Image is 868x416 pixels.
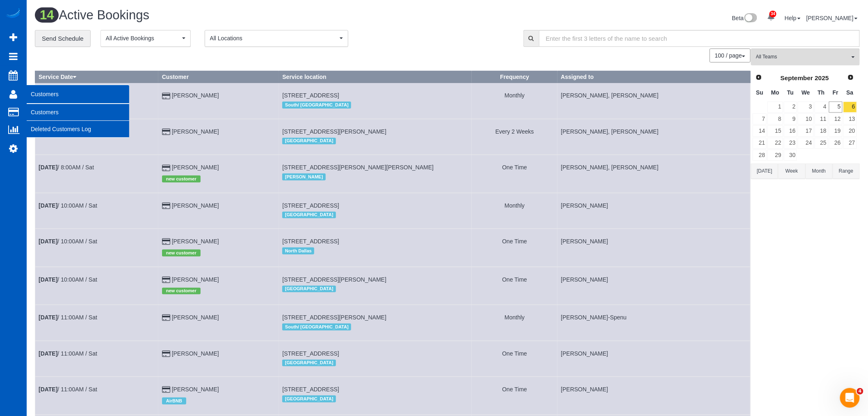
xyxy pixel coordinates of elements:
[282,164,434,171] span: [STREET_ADDRESS][PERSON_NAME][PERSON_NAME]
[172,314,219,321] a: [PERSON_NAME]
[557,377,750,415] td: Assigned to
[158,305,279,341] td: Customer
[282,321,468,332] div: Location
[162,315,170,321] i: Credit Card Payment
[751,164,778,179] button: [DATE]
[282,360,336,366] span: [GEOGRAPHIC_DATA]
[282,314,386,321] span: [STREET_ADDRESS][PERSON_NAME]
[472,155,557,193] td: Frequency
[39,276,97,283] a: [DATE]/ 10:00AM / Sat
[753,138,767,149] a: 21
[770,11,777,17] span: 34
[282,284,468,294] div: Location
[815,125,828,136] a: 18
[472,229,557,267] td: Frequency
[162,165,170,171] i: Credit Card Payment
[857,388,863,395] span: 4
[172,386,219,393] a: [PERSON_NAME]
[472,83,557,119] td: Frequency
[35,377,159,415] td: Schedule date
[843,102,857,113] a: 6
[158,71,279,83] th: Customer
[279,119,472,155] td: Service location
[784,150,797,161] a: 30
[39,202,57,209] b: [DATE]
[744,13,757,24] img: New interface
[35,71,159,83] th: Service Date
[279,155,472,193] td: Service location
[158,155,279,193] td: Customer
[39,238,57,245] b: [DATE]
[829,102,843,113] a: 5
[781,74,813,81] span: September
[282,171,468,182] div: Location
[172,350,219,357] a: [PERSON_NAME]
[162,250,201,256] span: new customer
[806,164,833,179] button: Month
[282,238,339,245] span: [STREET_ADDRESS]
[753,125,767,136] a: 14
[158,267,279,305] td: Customer
[785,15,801,21] a: Help
[815,113,828,125] a: 11
[279,229,472,267] td: Service location
[282,324,351,330] span: South/ [GEOGRAPHIC_DATA]
[756,89,763,96] span: Sunday
[798,102,813,113] a: 3
[27,85,129,104] span: Customers
[843,138,857,149] a: 27
[778,164,805,179] button: Week
[162,129,170,135] i: Credit Card Payment
[282,138,336,144] span: [GEOGRAPHIC_DATA]
[282,245,468,256] div: Location
[751,49,860,61] ol: All Teams
[27,104,129,120] a: Customers
[39,238,97,245] a: [DATE]/ 10:00AM / Sat
[802,89,810,96] span: Wednesday
[279,341,472,377] td: Service location
[753,113,767,125] a: 7
[172,92,219,99] a: [PERSON_NAME]
[767,125,783,136] a: 15
[39,386,57,393] b: [DATE]
[35,155,159,193] td: Schedule date
[767,150,783,161] a: 29
[282,136,468,146] div: Location
[767,113,783,125] a: 8
[833,89,838,96] span: Friday
[35,341,159,377] td: Schedule date
[282,247,314,254] span: North Dallas
[282,276,386,283] span: [STREET_ADDRESS][PERSON_NAME]
[172,128,219,135] a: [PERSON_NAME]
[158,119,279,155] td: Customer
[806,15,858,21] a: [PERSON_NAME]
[829,113,843,125] a: 12
[557,305,750,341] td: Assigned to
[172,202,219,209] a: [PERSON_NAME]
[162,351,170,357] i: Credit Card Payment
[172,276,219,283] a: [PERSON_NAME]
[39,164,57,171] b: [DATE]
[282,99,468,110] div: Location
[472,377,557,415] td: Frequency
[279,377,472,415] td: Service location
[162,239,170,245] i: Credit Card Payment
[756,53,850,60] span: All Teams
[35,305,159,341] td: Schedule date
[557,267,750,305] td: Assigned to
[472,193,557,229] td: Frequency
[27,121,129,137] a: Deleted Customers Log
[829,125,843,136] a: 19
[35,8,441,22] h1: Active Bookings
[815,102,828,113] a: 4
[205,30,348,47] button: All Locations
[279,71,472,83] th: Service location
[767,102,783,113] a: 1
[787,89,794,96] span: Tuesday
[710,49,751,62] button: 100 / page
[5,8,21,20] a: Automaid Logo
[843,125,857,136] a: 20
[282,102,351,108] span: South/ [GEOGRAPHIC_DATA]
[763,8,779,26] a: 34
